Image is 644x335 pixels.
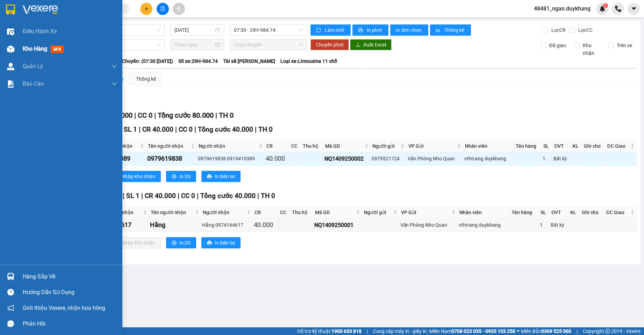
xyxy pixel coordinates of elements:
span: | [577,327,578,335]
span: down [112,64,117,69]
span: 48481_ngan.duykhang [528,4,596,13]
th: Tên hàng [510,207,538,218]
span: Lọc CC [575,26,594,34]
span: CC 0 [138,111,152,119]
th: Nhân viên [458,207,510,218]
span: CR 40.000 [145,192,176,200]
span: Người gửi [372,142,399,150]
span: | [123,192,124,200]
span: | [197,192,199,200]
div: Phản hồi [23,319,117,329]
span: Tên người nhận [151,209,194,216]
span: TH 0 [219,111,234,119]
span: | [257,192,259,200]
button: printerIn biên lai [201,171,241,182]
span: Người nhận [203,209,245,216]
span: CR 40.000 [142,125,173,133]
span: plus [144,6,149,11]
span: Số xe: 29H-984.74 [178,57,218,65]
div: 40.000 [254,220,277,230]
span: SL 1 [126,192,139,200]
span: In đơn chọn [396,26,423,34]
span: | [154,111,156,119]
span: printer [358,28,364,33]
div: vthtrang.duykhang [464,155,513,162]
span: Tổng cước 80.000 [158,111,214,119]
div: Bất kỳ [553,155,569,162]
span: down [112,81,117,87]
span: copyright [605,329,610,334]
span: | [178,192,179,200]
div: 0979521724 [372,155,405,162]
span: download [356,42,360,48]
span: CC 0 [181,192,195,200]
span: In biên lai [215,173,235,180]
span: | [255,125,257,133]
th: CR [253,207,278,218]
span: printer [172,240,177,246]
td: 0979619838 [146,152,197,166]
th: SL [542,140,552,152]
span: Tổng cước 40.000 [200,192,256,200]
span: Quản Lý [23,62,43,71]
td: NQ1409250002 [323,152,371,166]
button: printerIn DS [166,237,196,248]
div: Bất kỳ [551,221,567,229]
th: KL [571,140,582,152]
div: 1 [543,155,551,162]
th: CR [265,140,289,152]
th: Nhân viên [463,140,514,152]
span: Kho nhận [580,42,603,57]
span: 07:30 - 29H-984.74 [234,25,303,35]
img: phone-icon [615,6,621,12]
span: CC 0 [179,125,193,133]
span: sync [316,28,322,33]
span: Chuyến: (07:30 [DATE]) [122,57,173,65]
span: TH 0 [258,125,273,133]
span: Loại xe: Limousine 11 chỗ [280,57,337,65]
span: mới [51,45,64,53]
th: Ghi chú [582,140,606,152]
button: plus [140,3,152,15]
div: 0979619838 0919410389 [198,155,263,162]
img: warehouse-icon [7,45,14,53]
button: downloadNhập kho nhận [108,171,161,182]
span: | [215,111,217,119]
td: Văn Phòng Nho Quan [407,152,463,166]
span: ĐC Giao [607,142,629,150]
span: Kho hàng [23,45,47,52]
th: Thu hộ [290,207,313,218]
img: warehouse-icon [7,28,14,35]
span: Miền Nam [429,327,515,335]
span: In phơi [367,26,383,34]
button: Chuyển phơi [310,39,349,50]
span: Người gửi [364,209,392,216]
button: bar-chartThống kê [430,24,471,36]
img: icon-new-feature [599,6,606,12]
span: Hỗ trợ kỹ thuật: [297,327,362,335]
th: ĐVT [550,207,568,218]
span: question-circle [7,289,14,296]
span: caret-down [631,6,637,12]
span: Thống kê [444,26,465,34]
span: aim [176,6,181,11]
span: VP Gửi [408,142,456,150]
button: file-add [157,3,169,15]
span: Người nhận [199,142,257,150]
button: printerIn phơi [352,24,388,36]
span: In biên lai [215,239,235,247]
div: vthtrang.duykhang [459,221,509,229]
span: printer [207,240,212,246]
th: Ghi chú [580,207,604,218]
div: Hướng dẫn sử dụng [23,287,117,298]
span: notification [7,305,14,311]
span: Báo cáo [23,79,44,88]
td: Văn Phòng Nho Quan [399,218,458,232]
strong: 1900 633 818 [331,328,362,334]
span: | [175,125,177,133]
span: message [7,320,14,327]
span: 1 [604,3,607,8]
th: CC [289,140,301,152]
span: Lọc CR [549,26,567,34]
strong: 0708 023 035 - 0935 103 250 [451,328,515,334]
